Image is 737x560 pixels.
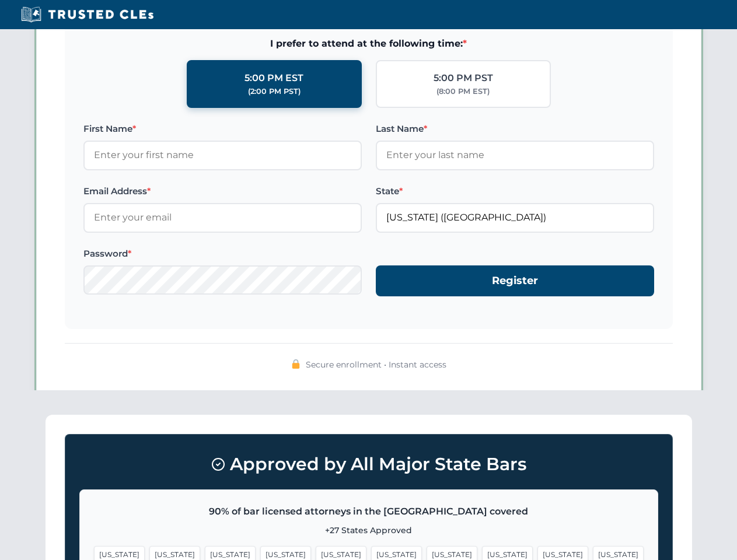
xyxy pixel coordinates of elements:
[83,247,362,261] label: Password
[248,86,301,97] div: (2:00 PM PST)
[376,141,654,170] input: Enter your last name
[376,203,654,232] input: Florida (FL)
[18,6,157,23] img: Trusted CLEs
[83,122,362,136] label: First Name
[376,184,654,198] label: State
[376,122,654,136] label: Last Name
[79,449,658,480] h3: Approved by All Major State Bars
[83,203,362,232] input: Enter your email
[83,184,362,198] label: Email Address
[83,141,362,170] input: Enter your first name
[291,359,301,369] img: 🔒
[244,71,303,86] div: 5:00 PM EST
[306,358,446,371] span: Secure enrollment • Instant access
[94,524,644,537] p: +27 States Approved
[83,36,654,51] span: I prefer to attend at the following time:
[376,265,654,296] button: Register
[434,71,493,86] div: 5:00 PM PST
[94,504,644,519] p: 90% of bar licensed attorneys in the [GEOGRAPHIC_DATA] covered
[436,86,490,97] div: (8:00 PM EST)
